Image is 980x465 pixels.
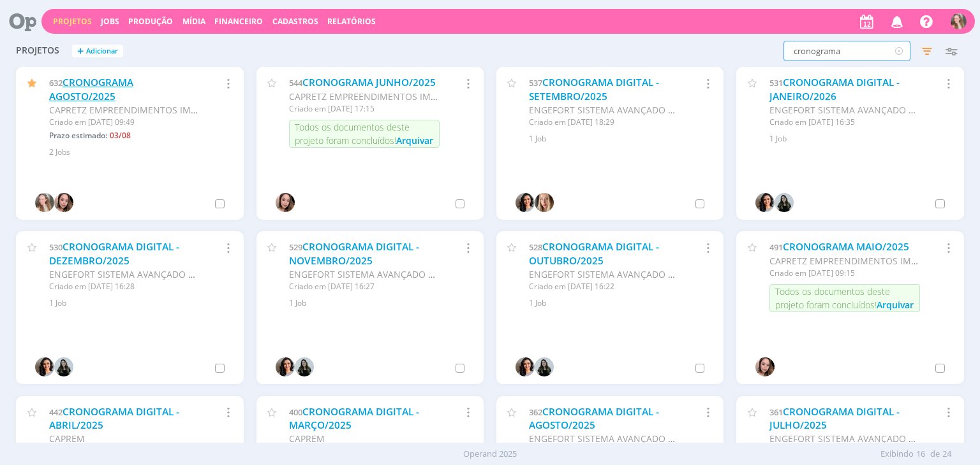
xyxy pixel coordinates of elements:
[769,117,920,128] div: Criado em [DATE] 16:35
[775,285,890,311] span: Todos os documentos deste projeto foram concluídos!
[289,433,325,445] span: CAPREM
[529,297,708,309] div: 1 Job
[529,117,679,128] div: Criado em [DATE] 18:29
[289,90,503,103] span: CAPRETZ EMPREENDIMENTOS IMOBILIARIOS LTDA
[49,104,264,116] span: CAPRETZ EMPREENDIMENTOS IMOBILIARIOS LTDA
[755,193,775,212] img: C
[54,357,73,376] img: V
[35,357,54,376] img: C
[535,357,554,376] img: V
[529,133,708,145] div: 1 Job
[214,16,263,27] a: Financeiro
[110,130,131,141] span: 03/08
[529,406,542,418] span: 362
[529,281,679,292] div: Criado em [DATE] 16:22
[276,193,295,212] img: T
[49,405,179,433] a: CRONOGRAMA DIGITAL - ABRIL/2025
[276,357,295,376] img: C
[269,17,322,27] button: Cadastros
[35,193,54,212] img: G
[49,76,133,103] a: CRONOGRAMA AGOSTO/2025
[77,45,84,58] span: +
[49,406,63,418] span: 442
[124,17,177,27] button: Produção
[289,268,519,280] span: ENGEFORT SISTEMA AVANÇADO DE SEGURANÇA LTDA
[529,405,659,433] a: CRONOGRAMA DIGITAL - AGOSTO/2025
[49,130,107,141] span: Prazo estimado:
[880,448,914,461] span: Exibindo
[53,16,92,27] a: Projetos
[289,281,440,292] div: Criado em [DATE] 16:27
[49,117,200,128] div: Criado em [DATE] 09:49
[769,406,783,418] span: 361
[272,16,318,27] span: Cadastros
[877,299,914,311] span: Arquivar
[769,241,783,253] span: 491
[97,17,123,27] button: Jobs
[86,47,118,55] span: Adicionar
[769,76,900,103] a: CRONOGRAMA DIGITAL - JANEIRO/2026
[769,405,900,433] a: CRONOGRAMA DIGITAL - JULHO/2025
[302,76,436,89] a: CRONOGRAMA JUNHO/2025
[128,16,173,27] a: Produção
[289,406,302,418] span: 400
[49,77,63,89] span: 632
[49,147,228,158] div: 2 Jobs
[323,17,380,27] button: Relatórios
[769,268,920,279] div: Criado em [DATE] 09:15
[289,297,468,309] div: 1 Job
[179,17,209,27] button: Mídia
[529,76,659,103] a: CRONOGRAMA DIGITAL - SETEMBRO/2025
[295,357,314,376] img: V
[783,41,910,61] input: Busca
[295,121,410,147] span: Todos os documentos deste projeto foram concluídos!
[529,77,542,89] span: 537
[535,193,554,212] img: T
[16,45,59,56] span: Projetos
[289,241,302,253] span: 529
[49,433,85,445] span: CAPREM
[942,448,951,461] span: 24
[49,268,279,280] span: ENGEFORT SISTEMA AVANÇADO DE SEGURANÇA LTDA
[211,17,267,27] button: Financeiro
[783,240,909,254] a: CRONOGRAMA MAIO/2025
[289,240,419,268] a: CRONOGRAMA DIGITAL - NOVEMBRO/2025
[529,268,759,280] span: ENGEFORT SISTEMA AVANÇADO DE SEGURANÇA LTDA
[916,448,925,461] span: 16
[951,13,967,29] img: G
[49,297,228,309] div: 1 Job
[49,17,96,27] button: Projetos
[775,193,794,212] img: V
[54,193,73,212] img: T
[529,240,659,268] a: CRONOGRAMA DIGITAL - OUTUBRO/2025
[516,357,535,376] img: C
[529,104,759,116] span: ENGEFORT SISTEMA AVANÇADO DE SEGURANÇA LTDA
[289,405,419,433] a: CRONOGRAMA DIGITAL - MARÇO/2025
[529,241,542,253] span: 528
[950,10,967,32] button: G
[769,133,949,145] div: 1 Job
[289,77,302,89] span: 544
[182,16,205,27] a: Mídia
[396,134,433,147] span: Arquivar
[72,45,123,58] button: +Adicionar
[516,193,535,212] img: C
[49,241,63,253] span: 530
[529,433,759,445] span: ENGEFORT SISTEMA AVANÇADO DE SEGURANÇA LTDA
[769,77,783,89] span: 531
[49,240,179,268] a: CRONOGRAMA DIGITAL - DEZEMBRO/2025
[49,281,200,292] div: Criado em [DATE] 16:28
[930,448,940,461] span: de
[327,16,376,27] a: Relatórios
[289,103,440,115] div: Criado em [DATE] 17:15
[101,16,119,27] a: Jobs
[755,357,775,376] img: T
